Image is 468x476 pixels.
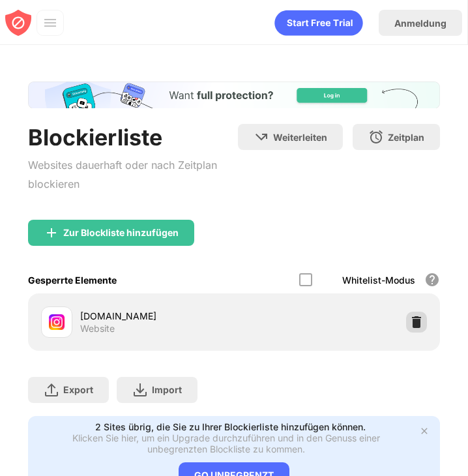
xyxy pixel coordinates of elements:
[273,132,327,143] div: Weiterleiten
[5,10,31,36] img: blocksite-icon-red.svg
[28,156,238,194] div: Websites dauerhaft oder nach Zeitplan blockieren
[49,314,65,330] img: favicons
[28,275,117,286] div: Gesperrte Elemente
[80,309,234,323] div: [DOMAIN_NAME]
[80,323,115,335] div: Website
[63,228,179,238] div: Zur Blockliste hinzufügen
[274,10,363,36] div: animation
[59,432,393,454] div: Klicken Sie hier, um ein Upgrade durchzuführen und in den Genuss einer unbegrenzten Blockliste zu...
[63,384,93,395] div: Export
[28,82,440,108] iframe: Banner
[394,18,446,29] div: Anmeldung
[95,421,366,432] div: 2 Sites übrig, die Sie zu Ihrer Blockierliste hinzufügen können.
[152,384,182,395] div: Import
[419,426,430,436] img: x-button.svg
[28,124,238,151] div: Blockierliste
[342,275,415,286] div: Whitelist-Modus
[388,132,424,143] div: Zeitplan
